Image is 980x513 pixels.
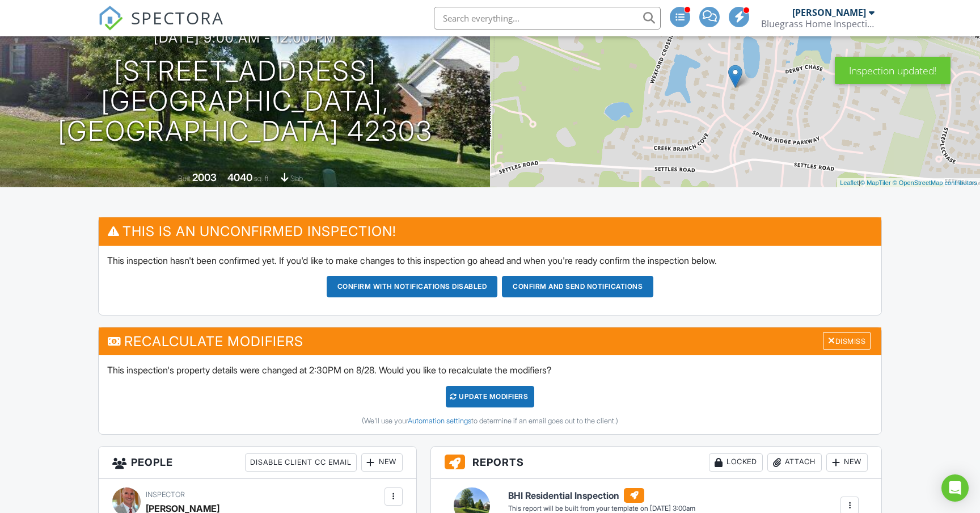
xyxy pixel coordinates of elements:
[837,178,980,188] div: |
[192,171,217,183] div: 2003
[98,6,123,31] img: The Best Home Inspection Software - Spectora
[99,217,881,245] h3: This is an Unconfirmed Inspection!
[792,7,866,18] div: [PERSON_NAME]
[502,276,653,297] button: Confirm and send notifications
[761,18,875,30] div: Bluegrass Home Inspections LLC
[446,386,535,407] div: UPDATE Modifiers
[107,417,873,426] div: (We'll use your to determine if an email goes out to the client.)
[18,56,472,146] h1: [STREET_ADDRESS] [GEOGRAPHIC_DATA], [GEOGRAPHIC_DATA] 42303
[709,453,763,472] div: Locked
[290,174,303,183] span: slab
[131,6,224,30] span: SPECTORA
[178,174,191,183] span: Built
[835,57,951,84] div: Inspection updated!
[434,7,661,30] input: Search everything...
[508,504,695,513] div: This report will be built from your template on [DATE] 3:00am
[107,254,873,267] p: This inspection hasn't been confirmed yet. If you'd like to make changes to this inspection go ah...
[826,453,868,472] div: New
[245,453,357,472] div: Disable Client CC Email
[227,171,252,183] div: 4040
[840,179,859,186] a: Leaflet
[893,179,977,186] a: © OpenStreetMap contributors
[98,15,224,39] a: SPECTORA
[408,417,471,425] a: Automation settings
[254,174,270,183] span: sq. ft.
[767,453,822,472] div: Attach
[508,488,695,503] h6: BHI Residential Inspection
[146,490,185,499] span: Inspector
[154,30,336,45] h3: [DATE] 9:00 am - 12:00 pm
[860,179,891,186] a: © MapTiler
[361,453,403,472] div: New
[941,474,969,502] div: Open Intercom Messenger
[99,327,881,355] h3: Recalculate Modifiers
[431,447,881,479] h3: Reports
[327,276,498,297] button: Confirm with notifications disabled
[99,447,416,479] h3: People
[823,332,871,350] div: Dismiss
[99,355,881,434] div: This inspection's property details were changed at 2:30PM on 8/28. Would you like to recalculate ...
